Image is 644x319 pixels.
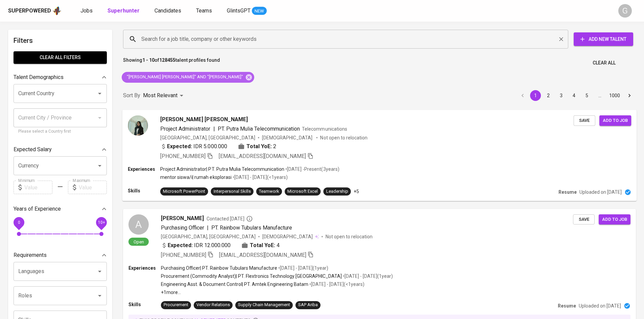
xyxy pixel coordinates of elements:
[161,281,308,288] p: Engineering Asst. & Document Control | PT. Amtek Engineering Batam
[128,166,160,172] p: Experiences
[577,116,592,124] span: Save
[143,91,177,100] p: Most Relevant
[154,7,183,15] a: Candidates
[14,143,107,156] div: Expected Salary
[298,302,318,308] div: SAP Ariba
[14,205,61,213] p: Years of Experience
[131,239,147,245] span: Open
[579,189,622,195] p: Uploaded on [DATE]
[581,90,592,101] button: Go to page 5
[14,248,107,262] div: Requirements
[284,166,339,172] p: • [DATE] - Present ( 3 years )
[128,115,148,135] img: a679a02635e180c6151cf8f7a28b16e4.jpg
[558,189,577,195] p: Resume
[18,220,20,225] span: 0
[579,302,621,309] p: Uploaded on [DATE]
[95,267,104,276] button: Open
[246,142,272,150] b: Total YoE:
[576,216,591,223] span: Save
[593,59,616,67] span: Clear All
[161,214,204,222] span: [PERSON_NAME]
[161,273,342,280] p: Procurement (Commodity Analyst) | PT. Flextronics Technology [GEOGRAPHIC_DATA]
[302,126,347,131] span: Telecommunications
[161,224,204,231] span: Purchasing Officer
[599,115,631,126] button: Add to job
[128,214,149,235] div: A
[618,4,632,18] div: G
[262,134,313,141] span: [DEMOGRAPHIC_DATA]
[161,233,256,240] div: [GEOGRAPHIC_DATA], [GEOGRAPHIC_DATA]
[14,145,52,154] p: Expected Salary
[14,73,64,81] p: Talent Demographics
[211,224,292,231] span: PT. Rainbow Tubulars Manufacture
[167,142,192,150] b: Expected:
[232,174,288,181] p: • [DATE] - [DATE] ( <1 years )
[354,188,359,195] p: +5
[160,115,248,123] span: [PERSON_NAME] [PERSON_NAME]
[122,74,247,80] span: "[PERSON_NAME] [PERSON_NAME]" AND "[PERSON_NAME]"
[80,7,93,14] span: Jobs
[18,128,102,135] p: Please select a Country first
[219,252,306,258] span: [EMAIL_ADDRESS][DOMAIN_NAME]
[246,215,253,222] svg: By Batam recruiter
[142,57,154,63] b: 1 - 10
[80,7,94,15] a: Jobs
[8,6,62,16] a: Superpoweredapp logo
[573,214,595,225] button: Save
[154,7,181,14] span: Candidates
[262,233,314,240] span: [DEMOGRAPHIC_DATA]
[168,241,193,249] b: Expected:
[516,90,636,101] nav: pagination navigation
[579,35,628,44] span: Add New Talent
[128,187,160,194] p: Skills
[161,289,393,296] p: +1 more ...
[123,57,220,69] p: Showing of talent profiles found
[95,89,104,98] button: Open
[277,241,280,249] span: 4
[326,233,373,240] p: Not open to relocation
[161,265,277,271] p: Purchasing Officer | PT. Rainbow Tubulars Manufacture
[207,215,253,222] span: Contacted [DATE]
[128,265,161,271] p: Experiences
[52,6,62,16] img: app logo
[207,224,209,232] span: |
[213,125,215,133] span: |
[14,35,107,46] h6: Filters
[320,134,367,141] p: Not open to relocation
[250,241,275,249] b: Total YoE:
[196,7,213,15] a: Teams
[227,7,267,15] a: GlintsGPT NEW
[160,174,232,181] p: mentor siswa/i | rumah eksplorasi
[308,281,364,288] p: • [DATE] - [DATE] ( <1 years )
[123,91,140,100] p: Sort By
[558,302,576,309] p: Resume
[602,216,627,223] span: Add to job
[238,302,290,308] div: Supply Chain Management
[342,273,393,280] p: • [DATE] - [DATE] ( 1 year )
[556,34,566,44] button: Clear
[79,181,107,194] input: Value
[603,116,628,124] span: Add to job
[227,7,251,14] span: GlintsGPT
[277,265,328,271] p: • [DATE] - [DATE] ( 1 year )
[108,7,141,15] a: Superhunter
[98,220,105,225] span: 10+
[287,188,318,195] div: Microsoft Excel
[122,72,254,83] div: "[PERSON_NAME] [PERSON_NAME]" AND "[PERSON_NAME]"
[19,53,101,62] span: Clear All filters
[214,188,251,195] div: Interpersonal Skills
[160,153,206,159] span: [PHONE_NUMBER]
[160,134,255,141] div: [GEOGRAPHIC_DATA], [GEOGRAPHIC_DATA]
[95,291,104,300] button: Open
[530,90,541,101] button: page 1
[218,125,300,132] span: PT. Putra Mulia Telecommunication
[14,202,107,216] div: Years of Experience
[160,125,210,132] span: Project Administrator
[196,7,212,14] span: Teams
[556,90,567,101] button: Go to page 3
[143,89,186,102] div: Most Relevant
[128,301,161,308] p: Skills
[273,142,276,150] span: 2
[8,7,51,15] div: Superpowered
[108,7,140,14] b: Superhunter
